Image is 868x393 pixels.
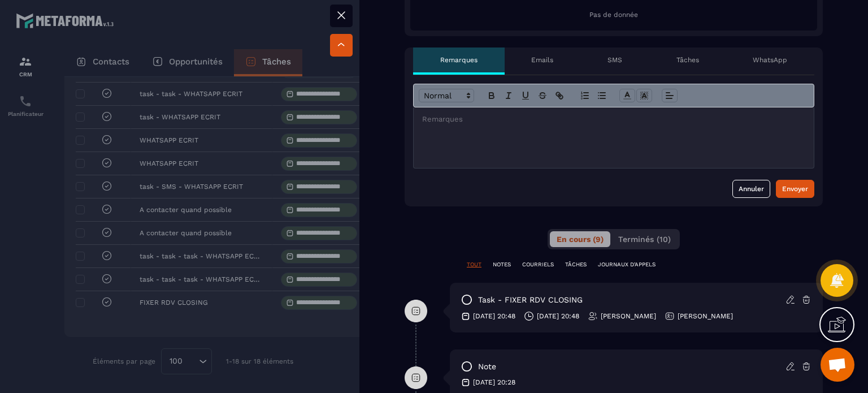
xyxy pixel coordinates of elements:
[598,261,656,269] p: JOURNAUX D'APPELS
[589,11,638,19] span: Pas de donnée
[753,55,787,64] p: WhatsApp
[473,378,515,387] p: [DATE] 20:28
[732,180,770,198] button: Annuler
[522,261,554,269] p: COURRIELS
[467,261,481,269] p: TOUT
[601,312,656,321] p: [PERSON_NAME]
[557,235,604,244] span: En cours (9)
[678,312,733,321] p: [PERSON_NAME]
[550,231,610,247] button: En cours (9)
[537,312,579,321] p: [DATE] 20:48
[676,55,699,64] p: Tâches
[618,235,671,244] span: Terminés (10)
[473,312,515,321] p: [DATE] 20:48
[821,348,854,382] div: Ouvrir le chat
[607,55,622,64] p: SMS
[782,183,808,195] div: Envoyer
[776,180,814,198] button: Envoyer
[611,231,678,247] button: Terminés (10)
[493,261,511,269] p: NOTES
[478,361,496,372] p: note
[440,55,478,64] p: Remarques
[478,295,583,305] p: task - FIXER RDV CLOSING
[565,261,587,269] p: TÂCHES
[531,55,553,64] p: Emails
